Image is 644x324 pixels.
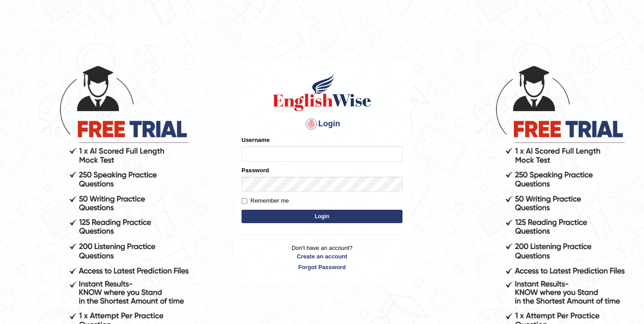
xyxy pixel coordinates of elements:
a: Create an account [241,252,402,261]
img: Logo of English Wise sign in for intelligent practice with AI [271,72,373,112]
h4: Login [241,117,402,131]
label: Password [241,166,269,174]
p: Don't have an account? [241,244,402,271]
a: Forgot Password [241,263,402,271]
button: Login [241,210,402,223]
label: Remember me [241,196,289,205]
label: Username [241,136,270,144]
input: Remember me [241,198,247,204]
